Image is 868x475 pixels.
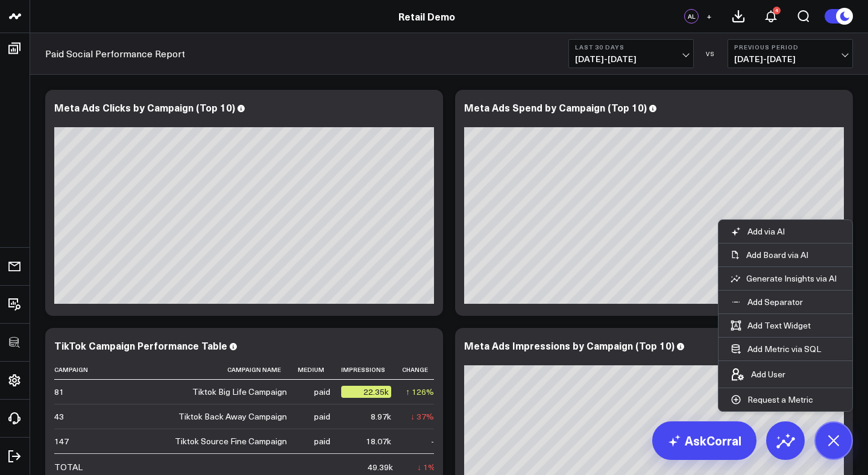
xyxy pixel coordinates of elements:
p: Add Board via AI [746,250,808,260]
a: AskCorral [652,421,756,460]
button: Add Board via AI [719,244,852,266]
p: Add User [751,369,785,380]
button: Add User [719,361,797,388]
div: 43 [54,411,64,423]
p: Add via AI [747,226,785,237]
th: Impressions [341,360,402,380]
div: 147 [54,435,69,447]
div: paid [314,435,330,447]
div: paid [314,386,330,398]
button: Generate Insights via AI [719,267,852,290]
span: [DATE] - [DATE] [734,54,846,64]
button: Request a Metric [719,388,825,411]
div: 81 [54,386,64,398]
p: Request a Metric [747,394,813,405]
div: 4 [773,7,781,14]
button: Last 30 Days[DATE]-[DATE] [568,39,694,68]
button: Add Text Widget [719,314,823,337]
div: TikTok Campaign Performance Table [54,339,227,352]
span: + [706,12,712,20]
a: Paid Social Performance Report [45,47,185,60]
div: Meta Ads Spend by Campaign (Top 10) [464,101,647,114]
div: Tiktok Back Away Campaign [178,411,287,423]
span: [DATE] - [DATE] [575,54,687,64]
div: paid [314,411,330,423]
div: 22.35k [341,386,391,398]
p: Add Separator [747,297,803,307]
div: VS [700,50,722,57]
div: Tiktok Big Life Campaign [192,386,287,398]
div: ↓ 37% [410,411,434,423]
div: - [431,435,434,447]
p: Generate Insights via AI [746,273,837,284]
button: Add via AI [719,220,797,243]
div: Meta Ads Impressions by Campaign (Top 10) [464,339,675,352]
div: AL [684,9,699,24]
th: Medium [298,360,341,380]
button: + [702,9,716,24]
a: Retail Demo [398,10,455,23]
div: 8.97k [371,411,391,423]
button: Previous Period[DATE]-[DATE] [728,39,853,68]
div: 49.39k [368,461,393,473]
div: ↑ 126% [406,386,434,398]
th: Campaign [54,360,175,380]
b: Last 30 Days [575,43,687,51]
button: Add Separator [719,291,815,313]
div: ↓ 1% [417,461,436,473]
div: Tiktok Source Fine Campaign [175,435,287,447]
th: Change [402,360,445,380]
button: Add Metric via SQL [719,338,833,360]
th: Campaign Name [175,360,298,380]
div: TOTAL [54,461,83,473]
div: Meta Ads Clicks by Campaign (Top 10) [54,101,235,114]
div: 18.07k [366,435,391,447]
b: Previous Period [734,43,846,51]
